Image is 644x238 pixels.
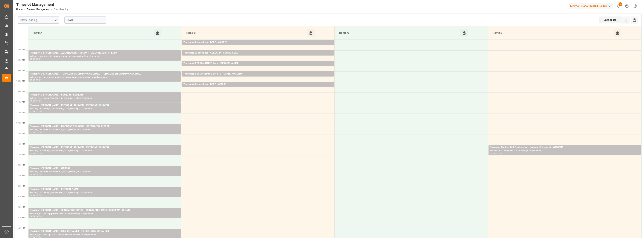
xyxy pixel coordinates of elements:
[30,51,179,55] div: Transport [PERSON_NAME] - ABLAINCOURT PRESSOIR - ABLAINCOURT PRESSOIR
[496,152,496,154] div: -
[30,194,36,196] div: 15:00
[16,8,22,11] a: Home
[183,51,332,55] div: Transport Kuehne Lots - COLLARD - VENDARGUES
[30,76,179,79] div: Pallets: 2,TU: 796,City: ~CHALONS EN CHAMPAGNE CEDEX,Arrival: [DATE] 00:00:00
[36,79,42,81] div: 10:00
[36,194,42,196] div: 15:30
[623,2,631,10] button: Help Center
[490,145,639,149] div: Transport Dachser Cof Foodservice - dachser affretement - WISSOUS
[338,29,460,37] div: Ramp C
[36,79,36,81] div: -
[30,233,179,236] div: Pallets: 5,TU: 351,City: TILLOY LES MOFFLAINES,Arrival: [DATE] 00:00:00
[36,110,42,112] div: 11:30
[619,2,622,6] span: 2
[18,49,25,51] span: 8:30 AM
[18,143,25,145] span: 1:00 PM
[30,128,179,131] div: Pallets: ,TU: 62,City: [GEOGRAPHIC_DATA],Arrival: [DATE] 00:00:00
[16,101,25,103] span: 11:00 AM
[30,131,36,133] div: 12:00
[183,76,332,79] div: Pallets: 11,TU: 922,City: [GEOGRAPHIC_DATA],Arrival: [DATE] 00:00:00
[30,79,36,81] div: 09:30
[36,215,36,217] div: -
[30,208,179,212] div: Transport [PERSON_NAME]-[GEOGRAPHIC_DATA] - [GEOGRAPHIC_DATA]-[GEOGRAPHIC_DATA]
[30,166,179,170] div: Transport [PERSON_NAME] - GARONS
[36,236,42,238] div: 17:30
[16,133,25,135] span: 12:30 PM
[36,236,36,238] div: -
[183,41,332,44] div: Transport Kuehne Lots - DERE - CAUREL
[183,83,332,86] div: Transport Kuehne Lots - DERE - SENLIS
[30,187,179,191] div: Transport [PERSON_NAME] - [PERSON_NAME]
[30,125,179,128] div: Transport [PERSON_NAME] - BRETIGNY SUR ORGE - BRETIGNY SUR ORGE
[30,58,36,60] div: 08:30
[30,212,179,215] div: Pallets: 5,TU: 355,City: [GEOGRAPHIC_DATA],Arrival: [DATE] 00:00:00
[36,100,36,102] div: -
[16,80,25,82] span: 10:00 AM
[30,145,179,149] div: Transport [PERSON_NAME] - [GEOGRAPHIC_DATA] - [GEOGRAPHIC_DATA]
[496,152,502,154] div: 13:30
[36,152,42,154] div: 13:30
[569,3,613,9] div: Melitta Europa GmbH & Co. KG
[183,86,332,90] div: Pallets: 2,TU: 1221,City: [GEOGRAPHIC_DATA],Arrival: [DATE] 00:00:00
[184,29,307,37] div: Ramp B
[52,17,58,23] button: open menu
[64,16,106,24] input: DD-MM-YYYY
[183,72,332,76] div: Transport [PERSON_NAME] Lots - ? - GRAND FOUGERAY
[183,65,332,69] div: Pallets: 1,TU: ,City: CARQUEFOU,Arrival: [DATE] 00:00:00
[36,152,36,154] div: -
[490,149,639,152] div: Pallets: 3,TU: 11,City: WISSOUS,Arrival: [DATE] 00:00:00
[30,170,179,173] div: Pallets: ,TU: 95,City: [GEOGRAPHIC_DATA],Arrival: [DATE] 00:00:00
[30,93,179,97] div: Transport [PERSON_NAME] - LESQUIN - LESQUIN
[569,2,614,10] button: Melitta Europa GmbH & Co. KG
[36,58,42,60] div: 09:00
[490,152,496,154] div: 13:00
[18,70,25,72] span: 9:30 AM
[30,55,179,58] div: Pallets: 13,TU: 1083,City: ABLAINCOURT PRESSOIR,Arrival: [DATE] 00:00:00
[18,16,59,24] input: Type to search/select
[183,44,332,48] div: Pallets: 2,TU: 289,City: [GEOGRAPHIC_DATA],Arrival: [DATE] 00:00:00
[36,110,36,112] div: -
[18,59,25,61] span: 9:00 AM
[16,112,25,114] span: 11:30 AM
[36,215,42,217] div: 16:30
[36,131,42,133] div: 12:30
[18,227,25,229] span: 5:00 PM
[36,173,42,175] div: 14:30
[18,154,25,156] span: 1:30 PM
[30,107,179,110] div: Pallets: ,TU: 428,City: [GEOGRAPHIC_DATA],Arrival: [DATE] 00:00:00
[18,195,25,198] span: 3:30 PM
[30,72,179,76] div: Transport [PERSON_NAME] - ~CHALONS EN CHAMPAGNE CEDEX - ~CHALONS EN CHAMPAGNE CEDEX
[36,100,42,102] div: 11:00
[18,164,25,166] span: 2:00 PM
[27,8,49,11] a: Timeslot Management
[16,91,25,93] span: 10:30 AM
[36,173,36,175] div: -
[36,58,36,60] div: -
[31,29,154,37] div: Ramp A
[36,194,36,196] div: -
[491,29,614,37] div: Ramp D
[183,55,332,58] div: Pallets: 20,TU: 464,City: [GEOGRAPHIC_DATA],Arrival: [DATE] 00:00:00
[18,216,25,219] span: 4:30 PM
[18,175,25,177] span: 2:30 PM
[16,2,69,7] div: Timeslot Management
[16,122,25,124] span: 12:00 PM
[30,149,179,152] div: Pallets: ,TU: 262,City: [GEOGRAPHIC_DATA],Arrival: [DATE] 00:00:00
[30,236,36,238] div: 17:00
[30,152,36,154] div: 13:00
[30,110,36,112] div: 11:00
[18,206,25,208] span: 4:00 PM
[614,2,623,10] button: show 2 new notifications
[183,62,332,65] div: Transport [PERSON_NAME] Lots - [PERSON_NAME]
[36,131,36,133] div: -
[30,215,36,217] div: 16:00
[30,173,36,175] div: 14:00
[599,16,622,23] div: Dashboard
[30,229,179,233] div: Transport [PERSON_NAME] LES MOFFLAINES - TILLOY LES MOFFLAINES
[30,104,179,107] div: Transport [PERSON_NAME] - [GEOGRAPHIC_DATA] - [GEOGRAPHIC_DATA]
[30,97,179,100] div: Pallets: ,TU: 213,City: [GEOGRAPHIC_DATA],Arrival: [DATE] 00:00:00
[30,100,36,102] div: 10:30
[30,191,179,194] div: Pallets: ,TU: 211,City: [GEOGRAPHIC_DATA],Arrival: [DATE] 00:00:00
[18,185,25,187] span: 3:00 PM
